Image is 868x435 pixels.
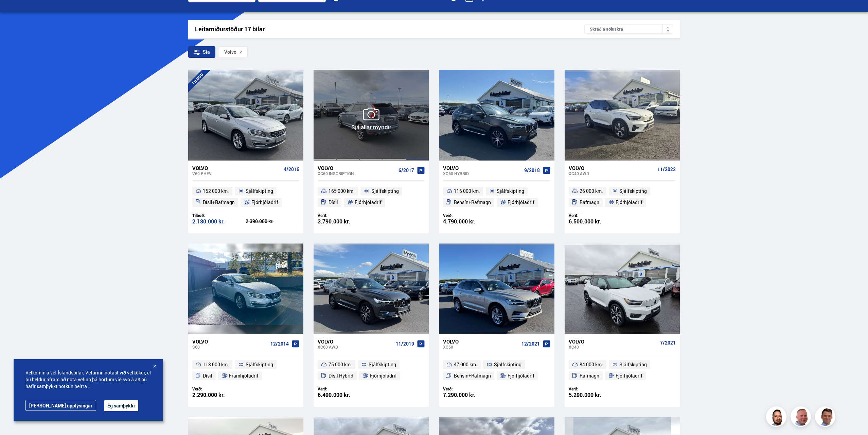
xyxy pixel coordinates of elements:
div: 2.390.000 kr. [246,219,299,224]
span: Fjórhjóladrif [508,198,534,206]
span: Velkomin á vef Íslandsbílar. Vefurinn notast við vefkökur, ef þú heldur áfram að nota vefinn þá h... [25,369,151,390]
div: Volvo [192,165,281,171]
span: Fjórhjóladrif [370,372,397,380]
div: 3.790.000 kr. [318,219,371,224]
img: FbJEzSuNWCJXmdc-.webp [816,407,836,428]
a: Volvo XC60 HYBRID 9/2018 116 000 km. Sjálfskipting Bensín+Rafmagn Fjórhjóladrif Verð: 4.790.000 kr. [439,161,554,233]
span: 113 000 km. [203,361,229,369]
img: nhp88E3Fdnt1Opn2.png [767,407,787,428]
span: Fjórhjóladrif [616,198,642,206]
div: Skráð á söluskrá [584,24,673,34]
div: Volvo [569,165,655,171]
span: Fjórhjóladrif [355,198,382,206]
span: Fjórhjóladrif [616,372,642,380]
div: V60 PHEV [192,171,281,176]
a: Volvo V60 PHEV 4/2016 152 000 km. Sjálfskipting Dísil+Rafmagn Fjórhjóladrif Tilboð: 2.180.000 kr.... [188,161,303,233]
div: S60 [192,345,268,349]
span: 116 000 km. [454,187,480,195]
span: Sjálfskipting [246,361,273,369]
a: [PERSON_NAME] upplýsingar [25,400,96,411]
div: XC40 [569,345,657,349]
span: Framhjóladrif [229,372,259,380]
span: Bensín+Rafmagn [454,198,491,206]
div: Volvo [443,165,521,171]
div: Verð: [569,213,622,218]
span: Sjálfskipting [619,361,647,369]
a: Volvo S60 12/2014 113 000 km. Sjálfskipting Dísil Framhjóladrif Verð: 2.290.000 kr. [188,334,303,407]
span: Dísil [329,198,338,206]
span: 26 000 km. [580,187,603,195]
div: Verð: [318,213,371,218]
div: 7.290.000 kr. [443,392,497,398]
span: Rafmagn [580,372,599,380]
span: 9/2018 [524,168,540,173]
div: XC40 AWD [569,171,655,176]
span: Sjálfskipting [246,187,273,195]
div: Volvo [318,165,396,171]
span: Fjórhjóladrif [251,198,278,206]
div: XC60 AWD [318,345,393,349]
span: Sjálfskipting [497,187,524,195]
div: Leitarniðurstöður 17 bílar [195,26,585,33]
img: siFngHWaQ9KaOqBr.png [792,407,812,428]
div: Verð: [318,386,371,391]
div: 2.180.000 kr. [192,219,246,224]
div: XC60 [443,345,518,349]
div: Verð: [192,386,246,391]
div: Verð: [443,213,497,218]
span: 12/2021 [521,341,540,347]
span: 11/2019 [396,341,414,347]
a: Volvo XC40 AWD 11/2022 26 000 km. Sjálfskipting Rafmagn Fjórhjóladrif Verð: 6.500.000 kr. [565,161,680,233]
span: 6/2017 [398,168,414,173]
a: Volvo XC60 INSCRIPTION 6/2017 165 000 km. Sjálfskipting Dísil Fjórhjóladrif Verð: 3.790.000 kr. [314,161,429,233]
span: 4/2016 [284,167,299,172]
span: 11/2022 [657,167,676,172]
span: Rafmagn [580,198,599,206]
button: Ég samþykki [104,400,138,411]
span: Dísil Hybrid [329,372,353,380]
div: Verð: [569,386,622,391]
div: 5.290.000 kr. [569,392,622,398]
span: Sjálfskipting [371,187,399,195]
button: Opna LiveChat spjallviðmót [5,3,26,23]
div: 4.790.000 kr. [443,219,497,224]
div: Volvo [569,338,657,345]
div: 6.490.000 kr. [318,392,371,398]
span: Sjálfskipting [619,187,647,195]
div: XC60 HYBRID [443,171,521,176]
span: Sjálfskipting [494,361,521,369]
a: Volvo XC60 12/2021 47 000 km. Sjálfskipting Bensín+Rafmagn Fjórhjóladrif Verð: 7.290.000 kr. [439,334,554,407]
span: 152 000 km. [203,187,229,195]
div: XC60 INSCRIPTION [318,171,396,176]
div: Volvo [443,338,518,345]
span: 75 000 km. [329,361,352,369]
div: Sía [188,46,215,58]
span: 47 000 km. [454,361,477,369]
span: Dísil [203,372,212,380]
span: Dísil+Rafmagn [203,198,235,206]
span: 165 000 km. [329,187,355,195]
div: Verð: [443,386,497,391]
span: 84 000 km. [580,361,603,369]
a: Volvo XC60 AWD 11/2019 75 000 km. Sjálfskipting Dísil Hybrid Fjórhjóladrif Verð: 6.490.000 kr. [314,334,429,407]
div: 6.500.000 kr. [569,219,622,224]
span: Bensín+Rafmagn [454,372,491,380]
div: 2.290.000 kr. [192,392,246,398]
a: Volvo XC40 7/2021 84 000 km. Sjálfskipting Rafmagn Fjórhjóladrif Verð: 5.290.000 kr. [565,334,680,407]
span: Sjálfskipting [369,361,396,369]
span: Volvo [224,49,236,55]
span: 7/2021 [660,340,676,346]
span: Fjórhjóladrif [508,372,534,380]
div: Volvo [192,338,268,345]
span: 12/2014 [270,341,289,347]
div: Volvo [318,338,393,345]
div: Tilboð: [192,213,246,218]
